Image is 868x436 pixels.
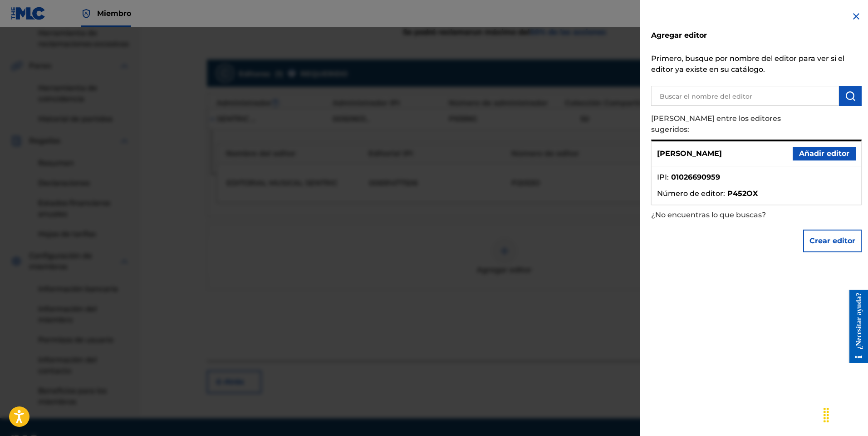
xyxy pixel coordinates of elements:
[843,290,868,363] iframe: Centro de recursos
[651,86,839,106] input: Buscar el nombre del editor
[727,189,758,198] font: P452OX
[651,31,707,40] font: Agregar editor
[651,210,766,219] font: ¿No encuentras lo que buscas?
[671,173,720,181] font: 01026690959
[97,9,131,18] font: Miembro
[819,401,834,429] div: Arrastrar
[803,230,862,252] button: Crear editor
[667,173,669,181] font: :
[651,54,844,74] font: Primero, busque por nombre del editor para ver si el editor ya existe en su catálogo.
[11,7,46,20] img: Logotipo del MLC
[657,173,667,181] font: IPI
[657,189,723,198] font: Número de editor
[657,149,722,158] font: [PERSON_NAME]
[12,2,20,59] font: ¿Necesitar ayuda?
[81,8,92,19] img: Titular de los derechos superior
[823,392,868,436] iframe: Widget de chat
[799,149,849,158] font: Añadir editor
[809,236,855,245] font: Crear editor
[723,189,725,198] font: :
[845,90,856,101] img: Búsqueda de obras
[651,114,781,134] font: [PERSON_NAME] entre los editores sugeridos:
[793,147,856,160] button: Añadir editor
